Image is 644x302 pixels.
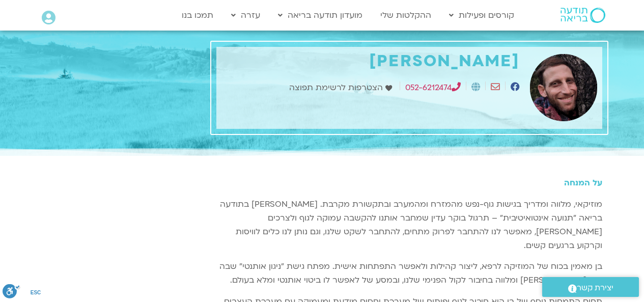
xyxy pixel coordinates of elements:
[221,52,520,71] h1: [PERSON_NAME]
[542,277,639,297] a: יצירת קשר
[273,6,368,25] a: מועדון תודעה בריאה
[375,6,436,25] a: ההקלטות שלי
[177,6,218,25] a: תמכו בנו
[216,178,602,187] h5: על המנחה
[577,281,613,295] span: יצירת קשר
[405,82,461,93] a: 052-6212474
[561,8,605,23] img: תודעה בריאה
[216,198,602,253] p: מוזיקאי, מלווה ומדריך בגישות גוף-נפש מהמזרח ומהמערב ובתקשורת מקרבת. [PERSON_NAME] בתודעה בריאה ״ת...
[444,6,519,25] a: קורסים ופעילות
[216,260,602,287] p: בן מאמין בכוח של המוזיקה לרפא, ליצור קהילות ולאפשר התפתחות אישית. מפתח גישת ״ניגון אותנטי״ שבה הו...
[289,81,385,95] span: הצטרפות לרשימת תפוצה
[226,6,265,25] a: עזרה
[289,81,395,95] a: הצטרפות לרשימת תפוצה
